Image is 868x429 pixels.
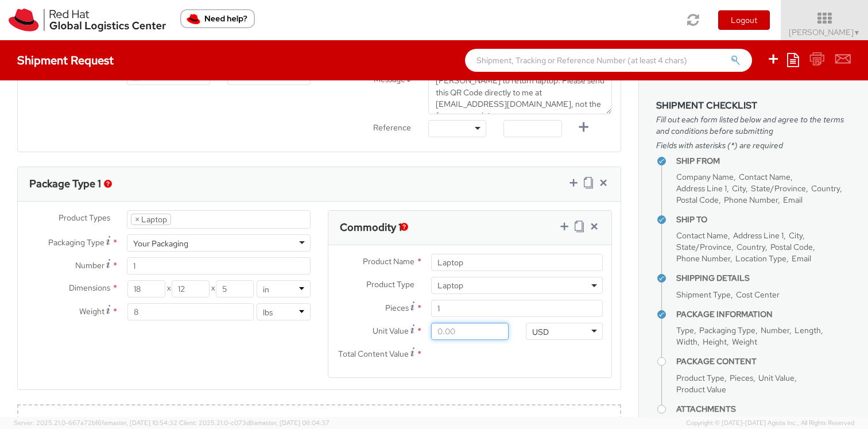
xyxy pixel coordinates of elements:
[465,49,752,72] input: Shipment, Tracking or Reference Number (at least 4 chars)
[676,357,851,366] h4: Package Content
[792,253,811,264] span: Email
[676,172,734,182] span: Company Name
[736,289,780,300] span: Cost Center
[811,183,840,194] span: Country
[718,10,770,30] button: Logout
[703,337,727,347] span: Height
[338,349,409,359] span: Total Content Value
[340,222,402,233] h3: Commodity 1
[735,253,786,264] span: Location Type
[216,280,254,297] input: Height
[686,419,854,428] span: Copyright © [DATE]-[DATE] Agistix Inc., All Rights Reserved
[783,195,803,205] span: Email
[739,172,790,182] span: Contact Name
[676,384,726,395] span: Product Value
[789,230,803,241] span: City
[676,183,727,194] span: Address Line 1
[107,419,177,427] span: master, [DATE] 10:54:32
[732,337,757,347] span: Weight
[733,230,784,241] span: Address Line 1
[127,280,165,297] input: Length
[676,215,851,224] h4: Ship To
[737,242,765,252] span: Country
[732,183,746,194] span: City
[366,279,414,289] span: Product Type
[532,326,549,338] div: USD
[770,242,813,252] span: Postal Code
[724,195,778,205] span: Phone Number
[133,238,188,249] div: Your Packaging
[656,114,851,137] span: Fill out each form listed below and agree to the terms and conditions before submitting
[751,183,806,194] span: State/Province
[676,289,731,300] span: Shipment Type
[180,9,255,28] button: Need help?
[257,419,330,427] span: master, [DATE] 08:04:37
[373,122,411,133] span: Reference
[854,28,861,37] span: ▼
[131,214,171,225] li: Laptop
[676,253,730,264] span: Phone Number
[699,325,755,335] span: Packaging Type
[210,280,216,297] span: X
[676,157,851,165] h4: Ship From
[437,280,596,291] span: Laptop
[758,373,795,383] span: Unit Value
[59,212,110,223] span: Product Types
[165,280,172,297] span: X
[363,256,414,266] span: Product Name
[676,310,851,319] h4: Package Information
[69,283,110,293] span: Dimensions
[789,27,861,37] span: [PERSON_NAME]
[17,54,114,67] h4: Shipment Request
[373,326,409,336] span: Unit Value
[29,178,101,190] h3: Package Type 1
[656,101,851,111] h3: Shipment Checklist
[179,419,330,427] span: Client: 2025.21.0-c073d8a
[431,277,603,294] span: Laptop
[79,306,104,316] span: Weight
[676,195,719,205] span: Postal Code
[676,242,731,252] span: State/Province
[676,325,694,335] span: Type
[795,325,821,335] span: Length
[385,303,409,313] span: Pieces
[676,405,851,413] h4: Attachments
[431,323,508,340] input: 0.00
[48,237,104,248] span: Packaging Type
[730,373,753,383] span: Pieces
[135,214,139,225] span: ×
[761,325,789,335] span: Number
[656,140,851,151] span: Fields with asterisks (*) are required
[14,419,177,427] span: Server: 2025.21.0-667a72bf6fa
[75,260,104,270] span: Number
[676,274,851,283] h4: Shipping Details
[676,230,728,241] span: Contact Name
[9,9,166,32] img: rh-logistics-00dfa346123c4ec078e1.svg
[676,373,724,383] span: Product Type
[172,280,210,297] input: Width
[676,337,697,347] span: Width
